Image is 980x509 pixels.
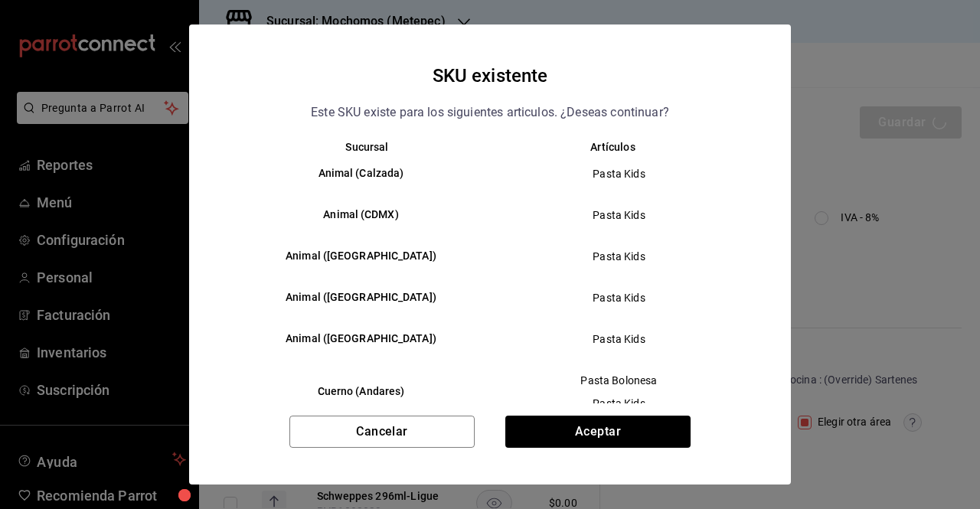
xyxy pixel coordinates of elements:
span: Pasta Bolonesa [503,373,735,388]
h6: Animal ([GEOGRAPHIC_DATA]) [244,331,478,347]
h6: Animal ([GEOGRAPHIC_DATA]) [244,289,478,306]
span: Pasta Kids [503,290,735,305]
h6: Animal (Calzada) [244,165,478,182]
button: Cancelar [289,416,475,448]
span: Pasta Kids [503,166,735,181]
h6: Animal (CDMX) [244,207,478,224]
span: Pasta Kids [503,396,735,411]
th: Artículos [490,141,760,153]
h6: Cuerno (Andares) [244,383,478,400]
h6: Animal ([GEOGRAPHIC_DATA]) [244,248,478,265]
th: Sucursal [220,141,490,153]
h4: SKU existente [433,61,548,90]
span: Pasta Kids [503,249,735,264]
p: Este SKU existe para los siguientes articulos. ¿Deseas continuar? [311,103,669,122]
span: Pasta Kids [503,207,735,223]
span: Pasta Kids [503,331,735,347]
button: Aceptar [505,416,691,448]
